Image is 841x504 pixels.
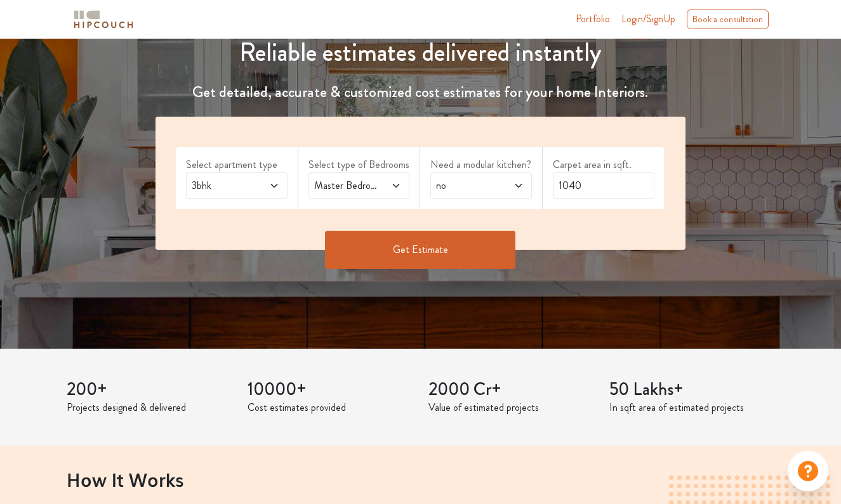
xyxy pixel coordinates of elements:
span: no [434,178,501,193]
h3: 200+ [67,379,232,401]
h3: 10000+ [248,379,413,401]
label: Carpet area in sqft. [553,157,654,172]
a: Portfolio [576,11,610,27]
span: logo-horizontal.svg [72,5,135,34]
input: Enter area sqft [553,172,654,199]
div: Book a consultation [687,10,769,29]
span: Login/SignUp [621,11,675,26]
p: Cost estimates provided [248,400,413,415]
label: Need a modular kitchen? [430,157,532,172]
span: 3bhk [189,178,256,193]
img: logo-horizontal.svg [72,8,135,30]
span: Master Bedroom,Kids Room 1,Parents [312,178,379,193]
button: Get Estimate [325,231,515,269]
p: In sqft area of estimated projects [609,400,775,415]
p: Value of estimated projects [428,400,594,415]
h4: Get detailed, accurate & customized cost estimates for your home Interiors. [148,83,693,101]
label: Select apartment type [186,157,288,172]
label: Select type of Bedrooms [308,157,410,172]
p: Projects designed & delivered [67,400,232,415]
h1: Reliable estimates delivered instantly [148,37,693,68]
h3: 50 Lakhs+ [609,379,775,401]
h2: How It Works [67,468,775,490]
h3: 2000 Cr+ [428,379,594,401]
